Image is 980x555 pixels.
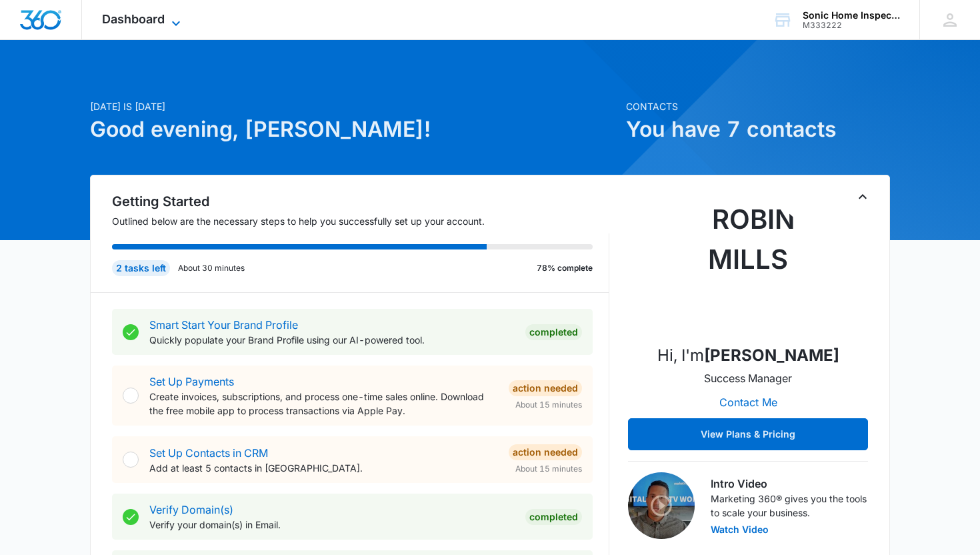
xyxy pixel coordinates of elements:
p: Contacts [626,99,890,113]
span: About 15 minutes [515,463,582,475]
strong: [PERSON_NAME] [704,346,839,365]
button: Watch Video [711,525,769,534]
p: Outlined below are the necessary steps to help you successfully set up your account. [112,214,609,228]
button: Contact Me [706,386,791,418]
p: Hi, I'm [657,344,839,368]
div: account name [803,10,900,21]
div: Completed [525,324,582,340]
div: Completed [525,509,582,525]
span: About 15 minutes [515,399,582,411]
p: Verify your domain(s) in Email. [149,518,515,532]
p: Success Manager [704,370,792,386]
a: Smart Start Your Brand Profile [149,318,298,332]
div: 2 tasks left [112,260,170,276]
img: Robin Mills [681,199,815,333]
p: Create invoices, subscriptions, and process one-time sales online. Download the free mobile app t... [149,390,498,418]
a: Verify Domain(s) [149,503,233,516]
p: Quickly populate your Brand Profile using our AI-powered tool. [149,333,515,347]
div: account id [803,21,900,30]
div: Action Needed [509,444,582,460]
a: Set Up Contacts in CRM [149,446,268,460]
p: [DATE] is [DATE] [90,99,618,113]
p: Marketing 360® gives you the tools to scale your business. [711,492,868,520]
h1: You have 7 contacts [626,113,890,145]
div: Action Needed [509,380,582,396]
span: Dashboard [102,12,165,26]
p: 78% complete [537,262,593,274]
img: Intro Video [628,472,695,539]
h2: Getting Started [112,191,609,211]
a: Set Up Payments [149,375,234,388]
h1: Good evening, [PERSON_NAME]! [90,113,618,145]
button: View Plans & Pricing [628,418,868,450]
h3: Intro Video [711,476,868,492]
p: About 30 minutes [178,262,245,274]
p: Add at least 5 contacts in [GEOGRAPHIC_DATA]. [149,461,498,475]
button: Toggle Collapse [855,189,871,205]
